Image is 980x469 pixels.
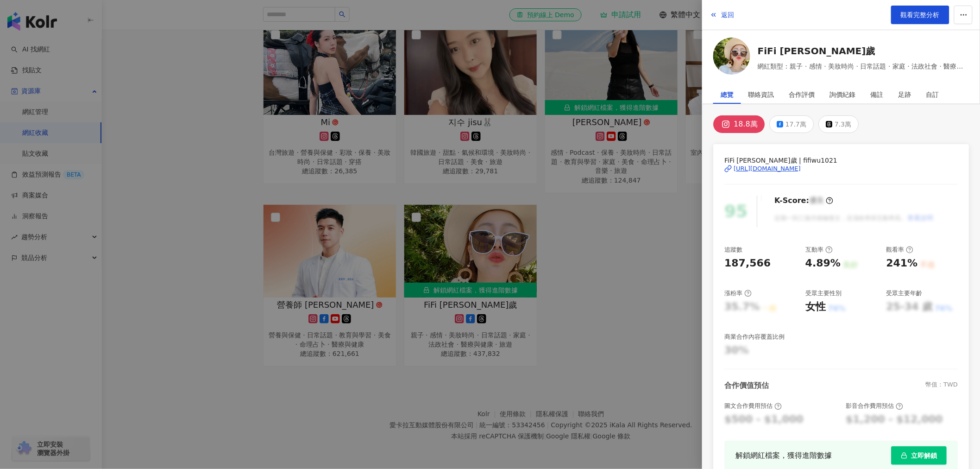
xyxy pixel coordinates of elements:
[926,85,939,104] div: 自訂
[901,11,940,19] span: 觀看完整分析
[805,289,842,298] div: 受眾主要性別
[846,402,903,410] div: 影音合作費用預估
[769,115,814,133] button: 17.7萬
[789,85,815,104] div: 合作評價
[724,165,958,173] a: [URL][DOMAIN_NAME]
[724,333,785,341] div: 商業合作內容覆蓋比例
[721,85,734,104] div: 總覽
[774,196,833,206] div: K-Score :
[886,256,917,271] div: 241%
[748,85,774,104] div: 聯絡資訊
[724,256,771,271] div: 187,566
[724,380,769,391] div: 合作價值預估
[818,115,859,133] button: 7.3萬
[724,246,742,254] div: 追蹤數
[721,11,734,19] span: 返回
[911,452,937,459] span: 立即解鎖
[805,300,826,314] div: 女性
[891,446,947,465] button: 立即解鎖
[835,118,851,131] div: 7.3萬
[805,256,841,271] div: 4.89%
[734,118,758,131] div: 18.8萬
[891,6,949,24] a: 觀看完整分析
[724,402,782,410] div: 圖文合作費用預估
[735,450,832,461] div: 解鎖網紅檔案，獲得進階數據
[734,165,801,173] div: [URL][DOMAIN_NAME]
[898,85,911,104] div: 足跡
[830,85,856,104] div: 詢價紀錄
[724,155,958,165] span: FiFi [PERSON_NAME]歲 | fifiwu1021
[785,118,806,131] div: 17.7萬
[805,246,833,254] div: 互動率
[710,6,735,24] button: 返回
[713,115,765,133] button: 18.8萬
[871,85,884,104] div: 備註
[713,38,750,75] img: KOL Avatar
[713,38,750,78] a: KOL Avatar
[886,246,913,254] div: 觀看率
[886,289,922,298] div: 受眾主要年齡
[758,61,969,71] span: 網紅類型：親子 · 感情 · 美妝時尚 · 日常話題 · 家庭 · 法政社會 · 醫療與健康 · 旅遊
[925,380,958,391] div: 幣值：TWD
[758,44,969,57] a: FiFi [PERSON_NAME]歲
[724,289,752,298] div: 漲粉率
